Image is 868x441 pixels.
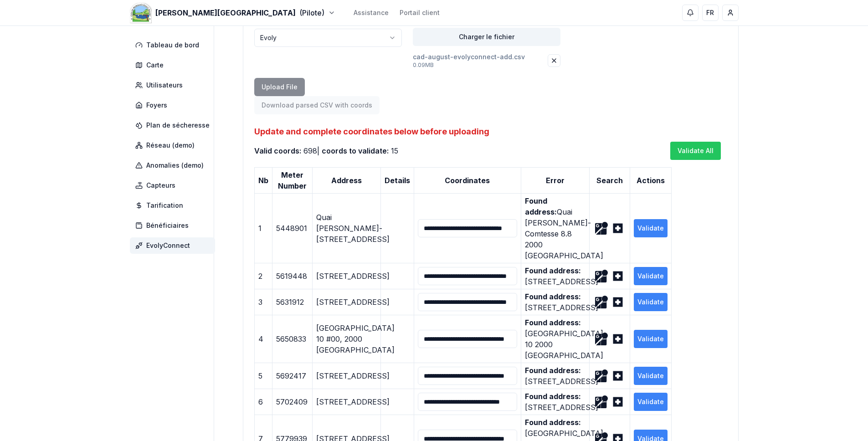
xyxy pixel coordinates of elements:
a: Plan de sécheresse [130,117,219,133]
a: Carte [130,57,219,73]
td: 2 [254,263,272,289]
td: Quai [PERSON_NAME]-Comtesse 8.8 2000 [GEOGRAPHIC_DATA] [521,194,589,263]
span: Utilisateurs [146,81,183,90]
button: Search on Google Maps [593,331,610,347]
button: Search on opendata.swiss [610,368,626,384]
span: Plan de sécheresse [146,121,210,130]
span: Bénéficiaires [146,221,189,230]
button: Search on opendata.swiss [610,268,626,284]
button: FR [702,5,719,21]
a: Utilisateurs [130,77,219,93]
th: Details [380,168,414,194]
span: coords to validate: [322,146,389,155]
button: Validate [634,219,668,237]
span: Réseau (demo) [146,141,195,150]
td: [STREET_ADDRESS] [521,263,589,289]
button: Search on opendata.swiss [610,294,626,310]
button: Validate [634,293,668,311]
a: Foyers [130,97,219,113]
p: cad-august-evolyconnect-add.csv [413,52,525,62]
b: Found address: [525,318,581,327]
a: Bénéficiaires [130,217,219,234]
span: [PERSON_NAME][GEOGRAPHIC_DATA] [155,7,296,18]
td: 3 [254,289,272,315]
span: FR [706,8,714,17]
b: Found address: [525,392,581,401]
p: 698 | 15 [254,145,398,156]
button: Search on Google Maps [593,394,610,410]
a: Réseau (demo) [130,137,219,154]
td: Quai [PERSON_NAME]-[STREET_ADDRESS] [312,194,380,263]
span: EvolyConnect [146,241,190,250]
span: Anomalies (demo) [146,161,204,170]
button: [PERSON_NAME][GEOGRAPHIC_DATA](Pilote) [130,7,335,18]
p: 0.09 MB [413,62,525,69]
th: Error [521,168,589,194]
a: Tableau de bord [130,37,219,53]
td: [STREET_ADDRESS] [521,289,589,315]
a: Anomalies (demo) [130,157,219,174]
a: Assistance [354,8,389,17]
button: Validate [634,330,668,348]
td: [STREET_ADDRESS] [312,363,380,389]
td: [STREET_ADDRESS] [312,389,380,415]
td: [GEOGRAPHIC_DATA] 10 2000 [GEOGRAPHIC_DATA] [521,315,589,363]
button: Charger le fichier [413,28,560,46]
td: 5619448 [272,263,312,289]
td: 1 [254,194,272,263]
th: Search [589,168,630,194]
button: Validate [634,393,668,411]
b: Found address: [525,196,557,216]
button: Search on opendata.swiss [610,394,626,410]
td: 5702409 [272,389,312,415]
th: Coordinates [414,168,521,194]
td: [STREET_ADDRESS] [521,363,589,389]
td: 5448901 [272,194,312,263]
button: Validate [634,267,668,285]
a: Capteurs [130,177,219,194]
b: Found address: [525,292,581,301]
th: Address [312,168,380,194]
span: Foyers [146,101,167,110]
span: Carte [146,61,164,70]
b: Found address: [525,366,581,375]
td: 5631912 [272,289,312,315]
button: Search on opendata.swiss [610,220,626,236]
button: Search on Google Maps [593,220,610,236]
button: Search on Google Maps [593,368,610,384]
td: 5 [254,363,272,389]
button: Search on Google Maps [593,268,610,284]
b: Found address: [525,418,581,427]
th: Nb [254,168,272,194]
button: Validate [634,367,668,385]
td: [STREET_ADDRESS] [312,289,380,315]
td: 5692417 [272,363,312,389]
td: 4 [254,315,272,363]
th: Meter Number [272,168,312,194]
th: Actions [630,168,671,194]
button: Search on Google Maps [593,294,610,310]
span: (Pilote) [299,7,324,18]
td: 5650833 [272,315,312,363]
span: Tableau de bord [146,41,199,50]
td: [GEOGRAPHIC_DATA] 10 #00, 2000 [GEOGRAPHIC_DATA] [312,315,380,363]
h2: Update and complete coordinates below before uploading [254,125,721,138]
span: Tarification [146,201,183,210]
a: Portail client [400,8,440,17]
td: [STREET_ADDRESS] [312,263,380,289]
a: Tarification [130,197,219,214]
a: EvolyConnect [130,237,219,254]
td: 6 [254,389,272,415]
button: Search on opendata.swiss [610,331,626,347]
img: Morgan's Point Resort Logo [130,2,152,24]
button: Validate All [670,142,721,160]
b: Found address: [525,266,581,275]
span: Capteurs [146,181,175,190]
span: Valid coords: [254,146,301,155]
td: [STREET_ADDRESS] [521,389,589,415]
